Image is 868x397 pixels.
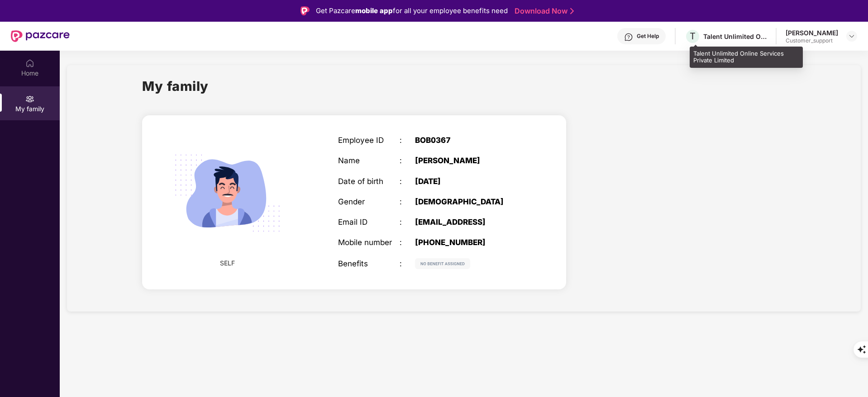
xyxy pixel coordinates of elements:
div: Get Help [637,33,659,40]
img: svg+xml;base64,PHN2ZyB4bWxucz0iaHR0cDovL3d3dy53My5vcmcvMjAwMC9zdmciIHdpZHRoPSIyMjQiIGhlaWdodD0iMT... [162,128,292,258]
img: Logo [300,6,310,15]
div: [PHONE_NUMBER] [415,238,523,247]
img: svg+xml;base64,PHN2ZyBpZD0iSGVscC0zMngzMiIgeG1sbnM9Imh0dHA6Ly93d3cudzMub3JnLzIwMDAvc3ZnIiB3aWR0aD... [624,33,633,42]
div: [PERSON_NAME] [415,156,523,165]
div: Benefits [338,259,400,268]
div: [PERSON_NAME] [786,28,838,37]
div: : [400,177,415,186]
div: [DATE] [415,177,523,186]
div: : [400,259,415,268]
div: Get Pazcare for all your employee benefits need [316,5,508,16]
div: Customer_support [786,37,838,44]
div: Mobile number [338,238,400,247]
div: : [400,238,415,247]
div: Date of birth [338,177,400,186]
div: Gender [338,197,400,206]
span: T [690,31,696,42]
div: Name [338,156,400,165]
div: Employee ID [338,136,400,145]
img: svg+xml;base64,PHN2ZyB4bWxucz0iaHR0cDovL3d3dy53My5vcmcvMjAwMC9zdmciIHdpZHRoPSIxMjIiIGhlaWdodD0iMj... [415,258,470,269]
img: svg+xml;base64,PHN2ZyBpZD0iRHJvcGRvd24tMzJ4MzIiIHhtbG5zPSJodHRwOi8vd3d3LnczLm9yZy8yMDAwL3N2ZyIgd2... [848,33,855,40]
img: svg+xml;base64,PHN2ZyB3aWR0aD0iMjAiIGhlaWdodD0iMjAiIHZpZXdCb3g9IjAgMCAyMCAyMCIgZmlsbD0ibm9uZSIgeG... [25,95,34,104]
div: : [400,156,415,165]
h1: My family [142,76,209,96]
img: svg+xml;base64,PHN2ZyBpZD0iSG9tZSIgeG1sbnM9Imh0dHA6Ly93d3cudzMub3JnLzIwMDAvc3ZnIiB3aWR0aD0iMjAiIG... [25,59,34,68]
div: Talent Unlimited Online Services Private Limited [703,32,767,41]
div: : [400,217,415,227]
img: Stroke [570,6,574,16]
span: SELF [220,258,235,268]
div: Email ID [338,217,400,227]
div: Talent Unlimited Online Services Private Limited [690,47,803,68]
strong: mobile app [355,6,393,15]
div: : [400,197,415,206]
div: [EMAIL_ADDRESS] [415,217,523,227]
img: New Pazcare Logo [11,30,70,42]
a: Download Now [515,6,571,16]
div: [DEMOGRAPHIC_DATA] [415,197,523,206]
div: BOB0367 [415,136,523,145]
div: : [400,136,415,145]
